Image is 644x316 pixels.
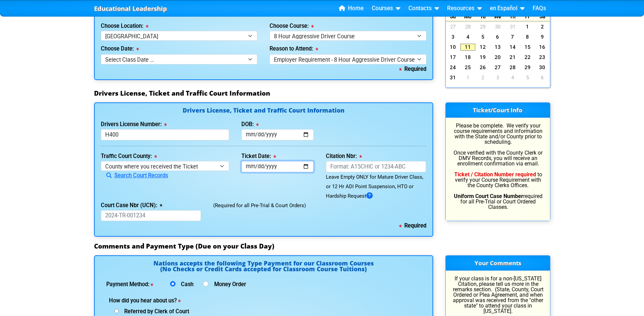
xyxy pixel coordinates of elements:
label: Payment Method: [106,282,161,287]
a: 11 [460,44,475,51]
h3: Comments and Payment Type (Due on your Class Day) [94,242,550,250]
a: 6 [490,34,505,40]
label: Choose Course: [270,23,314,29]
h4: Drivers License, Ticket and Traffic Court Information [101,107,426,115]
input: License or Florida ID Card Nbr [101,129,229,140]
a: 23 [535,54,550,61]
a: 28 [460,23,475,30]
a: 9 [535,34,550,40]
a: 22 [520,54,535,61]
label: Ticket Date: [241,154,276,159]
label: Traffic Court County: [101,154,157,159]
a: 8 [520,34,535,40]
a: 25 [460,64,475,71]
a: 31 [446,74,461,81]
label: DOB: [241,122,259,127]
h3: Your Comments [446,256,550,271]
a: 20 [490,54,505,61]
label: Choose Date: [101,46,139,52]
a: 13 [490,44,505,51]
b: Uniform Court Case Number [454,193,523,199]
a: 1 [460,74,475,81]
a: 21 [505,54,520,61]
a: 3 [490,74,505,81]
h3: Ticket/Court Info [446,103,550,118]
a: Home [336,3,366,14]
input: mm/dd/yyyy [241,161,314,172]
a: 6 [535,74,550,81]
label: Reason to Attend: [270,46,318,52]
h4: Nations accepts the following Type Payment for our Classroom Courses (No Checks or Credit Cards a... [101,260,426,275]
a: 2 [475,74,490,81]
a: 4 [505,74,520,81]
a: 27 [490,64,505,71]
input: Format: A15CHIC or 1234-ABC [326,161,426,172]
a: 30 [490,23,505,30]
a: 29 [475,23,490,30]
a: 7 [505,34,520,40]
a: 17 [446,54,461,61]
a: 3 [446,34,461,40]
label: Money Order [211,282,246,287]
a: Search Court Records [101,172,168,179]
a: 5 [475,34,490,40]
div: Leave Empty ONLY for Mature Driver Class, or 12 Hr ADI Point Suspension, HTO or Hardship Request [326,172,426,201]
label: Cash [178,282,196,287]
a: 10 [446,44,461,51]
p: Please be complete. We verify your course requirements and information with the State and/or Coun... [452,123,544,210]
a: Contacts [406,3,442,14]
a: 29 [520,64,535,71]
a: 28 [505,64,520,71]
a: Courses [369,3,403,14]
input: mm/dd/yyyy [241,129,314,140]
a: 27 [446,23,461,30]
label: Citation Nbr: [326,154,362,159]
a: 12 [475,44,490,51]
label: Choose Location: [101,23,148,29]
a: en Español [487,3,527,14]
h3: Drivers License, Ticket and Traffic Court Information [94,89,550,97]
a: 31 [505,23,520,30]
div: (Required for all Pre-Trial & Court Orders) [207,201,432,221]
a: 16 [535,44,550,51]
a: 14 [505,44,520,51]
b: Required [399,66,426,72]
a: 19 [475,54,490,61]
a: 26 [475,64,490,71]
a: Educational Leadership [94,3,167,14]
a: 15 [520,44,535,51]
a: 24 [446,64,461,71]
a: 1 [520,23,535,30]
a: 5 [520,74,535,81]
a: FAQs [530,3,549,14]
a: 2 [535,23,550,30]
a: Resources [444,3,484,14]
b: Ticket / Citation Number required [454,171,536,178]
span: Referred by Clerk of Court [119,308,189,315]
input: 2024-TR-001234 [101,210,201,221]
a: 18 [460,54,475,61]
label: How did you hear about us? [109,298,215,303]
label: Court Case Nbr (UCN): [101,203,162,208]
input: Referred by Clerk of Court [114,309,119,313]
b: Required [399,222,426,229]
a: 4 [460,34,475,40]
label: Drivers License Number: [101,122,167,127]
a: 30 [535,64,550,71]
